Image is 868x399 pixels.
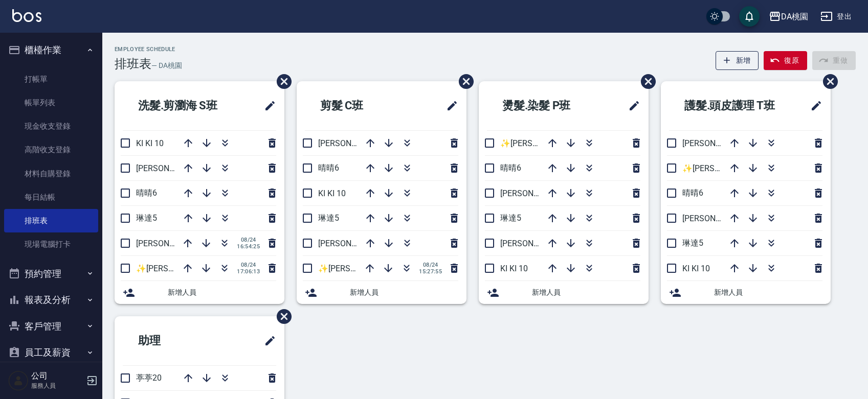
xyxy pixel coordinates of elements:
div: 新增人員 [115,281,284,304]
span: 晴晴6 [682,188,703,198]
h3: 排班表 [115,57,151,71]
button: 員工及薪資 [4,339,98,366]
h2: 洗髮.剪瀏海 S班 [123,87,245,124]
img: Logo [12,9,41,22]
button: 新增 [716,51,759,70]
span: 新增人員 [168,287,276,298]
span: ✨[PERSON_NAME][PERSON_NAME] ✨16 [136,264,291,273]
div: 新增人員 [297,281,466,304]
a: 排班表 [4,209,98,232]
span: [PERSON_NAME]3 [318,239,384,248]
button: DA桃園 [765,6,812,27]
span: 修改班表的標題 [440,93,458,118]
span: [PERSON_NAME]3 [136,239,202,248]
a: 每日結帳 [4,185,98,209]
div: 新增人員 [661,281,831,304]
span: KI KI 10 [318,189,346,198]
span: [PERSON_NAME]8 [318,138,384,148]
span: 刪除班表 [815,66,839,97]
h5: 公司 [31,371,83,381]
button: 客戶管理 [4,313,98,340]
h2: Employee Schedule [115,46,182,53]
h6: — DA桃園 [151,60,182,71]
span: 新增人員 [532,287,640,298]
span: [PERSON_NAME]3 [500,189,566,198]
span: 晴晴6 [500,163,521,173]
h2: 助理 [123,322,217,359]
h2: 剪髮 C班 [305,87,409,124]
span: 08/24 [237,262,260,268]
span: ✨[PERSON_NAME][PERSON_NAME] ✨16 [318,264,473,273]
span: KI KI 10 [500,264,528,273]
button: 櫃檯作業 [4,37,98,63]
button: save [739,6,760,27]
button: 報表及分析 [4,287,98,313]
button: 登出 [816,7,856,26]
span: 刪除班表 [633,66,657,97]
span: [PERSON_NAME]8 [136,163,202,173]
span: 新增人員 [350,287,458,298]
button: 復原 [764,51,807,70]
span: 08/24 [419,262,442,268]
span: 15:27:55 [419,268,442,275]
span: ✨[PERSON_NAME][PERSON_NAME] ✨16 [682,163,837,173]
span: 刪除班表 [269,301,293,332]
div: 新增人員 [479,281,649,304]
a: 現金收支登錄 [4,114,98,138]
span: [PERSON_NAME]3 [682,138,748,148]
a: 帳單列表 [4,91,98,114]
span: 刪除班表 [269,66,293,97]
span: [PERSON_NAME]8 [682,214,748,223]
a: 現場電腦打卡 [4,232,98,256]
span: 新增人員 [714,287,822,298]
span: 琳達5 [500,213,521,223]
img: Person [8,370,29,391]
span: 琳達5 [318,213,339,223]
span: 刪除班表 [451,66,475,97]
a: 材料自購登錄 [4,162,98,185]
button: 預約管理 [4,261,98,287]
span: 修改班表的標題 [804,93,822,118]
span: 葶葶20 [136,373,162,383]
span: [PERSON_NAME]8 [500,239,566,248]
span: 16:54:25 [237,243,260,250]
div: DA桃園 [781,10,808,23]
span: 晴晴6 [318,163,339,173]
a: 高階收支登錄 [4,138,98,161]
span: 修改班表的標題 [258,328,276,353]
span: 修改班表的標題 [258,93,276,118]
span: 琳達5 [136,213,157,223]
span: 08/24 [237,237,260,243]
p: 服務人員 [31,381,83,390]
span: 修改班表的標題 [622,93,640,118]
span: KI KI 10 [136,138,164,148]
a: 打帳單 [4,67,98,91]
h2: 護髮.頭皮護理 T班 [669,87,797,124]
span: 琳達5 [682,238,703,248]
span: 17:06:13 [237,268,260,275]
span: 晴晴6 [136,188,157,198]
span: KI KI 10 [682,264,710,273]
span: ✨[PERSON_NAME][PERSON_NAME] ✨16 [500,138,655,148]
h2: 燙髮.染髮 P班 [487,87,604,124]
